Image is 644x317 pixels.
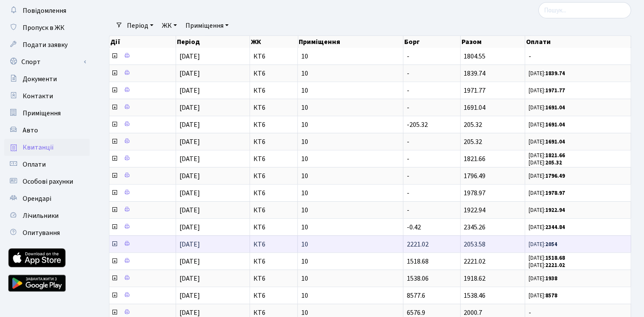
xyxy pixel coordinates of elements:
span: 10 [301,292,399,299]
span: Пропуск в ЖК [23,23,65,32]
span: 205.32 [464,137,482,147]
span: 8577.6 [407,291,425,300]
span: Оплати [23,160,46,169]
small: [DATE]: [529,241,557,248]
span: 10 [301,53,399,60]
span: [DATE] [179,257,200,266]
span: КТ6 [253,224,294,231]
small: [DATE]: [529,152,565,159]
small: [DATE]: [529,206,565,214]
span: - [407,171,409,181]
span: Контакти [23,91,53,101]
span: 1518.68 [407,257,429,266]
span: [DATE] [179,188,200,198]
span: [DATE] [179,69,200,78]
span: 10 [301,87,399,94]
span: Лічильники [23,211,59,220]
span: 10 [301,121,399,128]
th: Період [176,36,250,48]
small: [DATE]: [529,261,565,269]
span: - [407,154,409,164]
span: - [529,53,627,60]
span: -0.42 [407,223,421,232]
span: 2345.26 [464,223,486,232]
b: 8578 [545,292,557,299]
span: 10 [301,258,399,265]
span: 2221.02 [407,240,429,249]
a: Авто [4,122,90,139]
th: ЖК [250,36,298,48]
span: [DATE] [179,154,200,164]
span: - [407,69,409,78]
b: 2054 [545,241,557,248]
span: Приміщення [23,109,61,118]
small: [DATE]: [529,189,565,197]
a: ЖК [159,18,180,33]
b: 2344.84 [545,223,565,231]
a: Оплати [4,156,90,173]
span: Авто [23,126,38,135]
span: 1538.46 [464,291,486,300]
span: 10 [301,104,399,111]
small: [DATE]: [529,159,562,167]
th: Приміщення [298,36,403,48]
b: 2221.02 [545,261,565,269]
span: - [407,205,409,215]
th: Оплати [525,36,631,48]
b: 1518.68 [545,254,565,262]
span: [DATE] [179,52,200,61]
th: Дії [109,36,176,48]
span: [DATE] [179,274,200,283]
span: [DATE] [179,171,200,181]
span: - [407,52,409,61]
span: КТ6 [253,156,294,162]
b: 205.32 [545,159,562,167]
b: 1691.04 [545,104,565,112]
a: Спорт [4,53,90,70]
span: - [407,137,409,147]
span: [DATE] [179,223,200,232]
small: [DATE]: [529,223,565,231]
a: Подати заявку [4,36,90,53]
span: КТ6 [253,258,294,265]
span: [DATE] [179,137,200,147]
span: 2053.58 [464,240,486,249]
b: 1691.04 [545,138,565,146]
span: КТ6 [253,292,294,299]
span: 1796.49 [464,171,486,181]
span: 1839.74 [464,69,486,78]
span: 10 [301,224,399,231]
span: КТ6 [253,207,294,214]
span: КТ6 [253,190,294,197]
th: Разом [461,36,525,48]
small: [DATE]: [529,292,557,299]
span: [DATE] [179,103,200,112]
span: 1821.66 [464,154,486,164]
span: 10 [301,190,399,197]
span: 10 [301,241,399,248]
b: 1691.04 [545,121,565,129]
span: [DATE] [179,86,200,95]
input: Пошук... [538,2,631,18]
span: 10 [301,173,399,179]
span: - [529,309,627,316]
b: 1978.97 [545,189,565,197]
span: Особові рахунки [23,177,73,186]
span: 1978.97 [464,188,486,198]
span: [DATE] [179,240,200,249]
span: 2221.02 [464,257,486,266]
span: 10 [301,156,399,162]
span: 10 [301,70,399,77]
span: Документи [23,74,57,84]
span: КТ6 [253,241,294,248]
a: Квитанції [4,139,90,156]
span: -205.32 [407,120,428,129]
a: Приміщення [4,105,90,122]
a: Контакти [4,88,90,105]
a: Пропуск в ЖК [4,19,90,36]
span: КТ6 [253,70,294,77]
a: Опитування [4,224,90,241]
span: КТ6 [253,173,294,179]
span: Подати заявку [23,40,68,50]
span: 1804.55 [464,52,486,61]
